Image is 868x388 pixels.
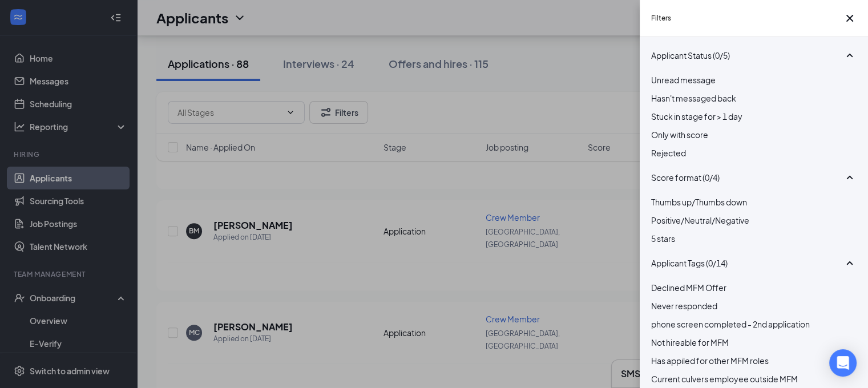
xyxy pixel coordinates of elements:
span: Thumbs up/Thumbs down [651,197,747,207]
span: Has appiled for other MFM roles [651,355,769,366]
span: Score format (0/4) [651,171,720,184]
span: Hasn't messaged back [651,93,736,103]
span: Current culvers employee outside MFM [651,374,798,384]
svg: SmallChevronUp [843,256,857,270]
span: Applicant Tags (0/14) [651,257,728,269]
h5: Filters [651,13,671,23]
span: Only with score [651,130,708,140]
span: 5 stars [651,233,675,244]
span: phone screen completed - 2nd application [651,319,810,329]
span: Rejected [651,148,686,158]
svg: SmallChevronUp [843,171,857,184]
svg: SmallChevronUp [843,48,857,62]
span: Stuck in stage for > 1 day [651,111,742,122]
span: Not hireable for MFM [651,337,729,347]
svg: Cross [843,11,857,25]
span: Declined MFM Offer [651,282,726,293]
span: Applicant Status (0/5) [651,49,730,62]
div: Open Intercom Messenger [829,349,857,377]
span: Positive/Neutral/Negative [651,215,749,225]
span: Never responded [651,301,717,311]
span: Unread message [651,75,716,85]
